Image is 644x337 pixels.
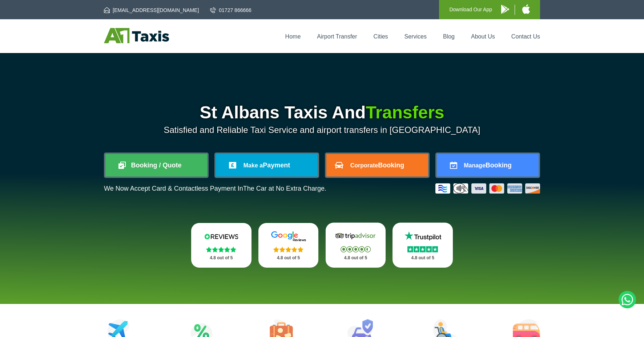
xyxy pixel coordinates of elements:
a: Tripadvisor Stars 4.8 out of 5 [326,223,386,268]
a: Booking / Quote [105,154,207,176]
p: 4.8 out of 5 [401,253,445,263]
img: Credit And Debit Cards [435,183,540,194]
a: About Us [471,33,495,40]
img: A1 Taxis Android App [501,5,509,14]
a: 01727 866666 [210,7,251,14]
img: Tripadvisor [334,231,377,241]
span: The Car at No Extra Charge. [243,185,326,192]
p: 4.8 out of 5 [266,253,311,263]
img: Stars [273,247,303,252]
p: Satisfied and Reliable Taxi Service and airport transfers in [GEOGRAPHIC_DATA] [104,125,540,135]
a: Contact Us [511,33,540,40]
a: [EMAIL_ADDRESS][DOMAIN_NAME] [104,7,199,14]
p: 4.8 out of 5 [199,253,243,263]
img: Stars [341,246,371,252]
a: Make aPayment [216,154,318,176]
a: Cities [374,33,388,40]
p: 4.8 out of 5 [334,253,378,263]
span: Corporate [350,162,378,168]
a: Services [404,33,427,40]
p: Download Our App [449,5,492,14]
h1: St Albans Taxis And [104,104,540,121]
a: Airport Transfer [317,33,357,40]
a: CorporateBooking [326,154,428,176]
span: Manage [464,162,486,168]
a: ManageBooking [437,154,539,176]
a: Reviews.io Stars 4.8 out of 5 [191,223,251,268]
a: Blog [443,33,455,40]
span: Make a [243,162,263,168]
img: A1 Taxis St Albans LTD [104,28,169,43]
img: Stars [206,247,236,252]
span: Transfers [366,103,444,122]
img: Stars [407,246,438,252]
a: Trustpilot Stars 4.8 out of 5 [393,223,453,268]
img: Trustpilot [401,231,444,241]
p: We Now Accept Card & Contactless Payment In [104,185,326,192]
img: Reviews.io [200,231,243,242]
a: Google Stars 4.8 out of 5 [258,223,319,268]
img: Google [267,231,310,242]
a: Home [285,33,301,40]
img: A1 Taxis iPhone App [522,4,530,14]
